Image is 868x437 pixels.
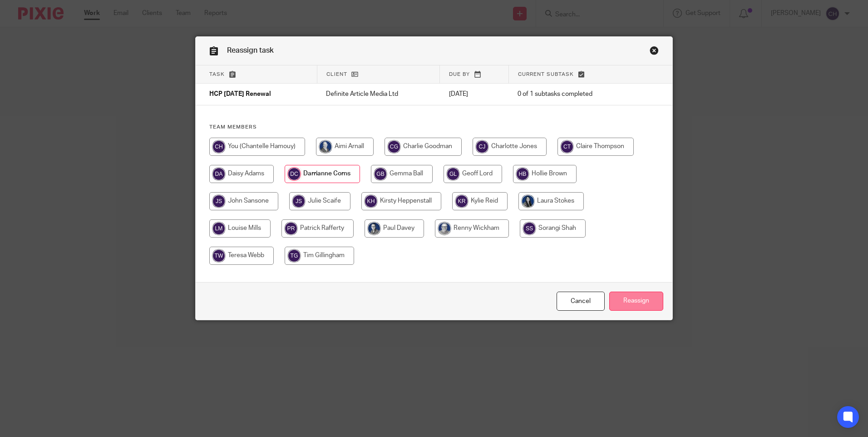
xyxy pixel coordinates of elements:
[557,292,605,311] a: Close this dialog window
[209,72,225,77] span: Task
[227,47,274,54] span: Reassign task
[650,46,659,58] a: Close this dialog window
[518,72,574,77] span: Current subtask
[326,72,347,77] span: Client
[209,91,271,98] span: HCP [DATE] Renewal
[449,72,470,77] span: Due by
[508,84,635,105] td: 0 of 1 subtasks completed
[326,89,431,99] p: Definite Article Media Ltd
[609,292,663,311] input: Reassign
[209,124,659,131] h4: Team members
[449,89,499,99] p: [DATE]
